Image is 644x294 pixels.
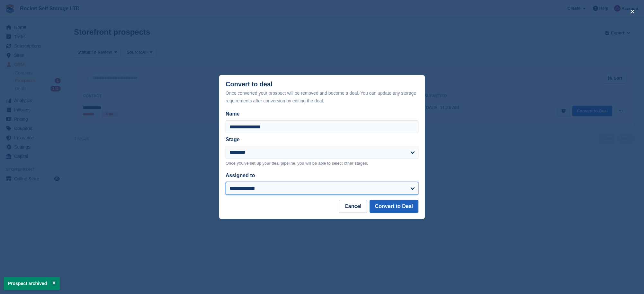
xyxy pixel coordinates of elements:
[627,6,638,17] button: close
[226,137,240,142] label: Stage
[226,81,418,105] div: Convert to deal
[226,173,255,178] label: Assigned to
[4,277,60,290] p: Prospect archived
[226,160,418,167] p: Once you've set up your deal pipeline, you will be able to select other stages.
[370,200,418,213] button: Convert to Deal
[226,89,418,105] div: Once converted your prospect will be removed and become a deal. You can update any storage requir...
[339,200,367,213] button: Cancel
[226,110,418,118] label: Name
